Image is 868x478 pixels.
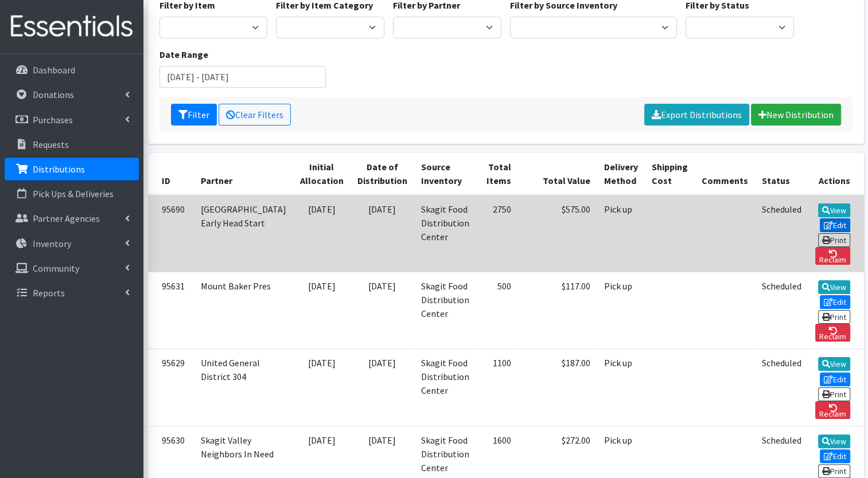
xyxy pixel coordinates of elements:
a: Community [5,257,139,280]
td: [GEOGRAPHIC_DATA] Early Head Start [194,195,293,272]
p: Dashboard [33,64,75,76]
td: [DATE] [293,195,351,272]
th: Comments [695,153,755,195]
td: Mount Baker Pres [194,272,293,348]
a: Partner Agencies [5,207,139,230]
td: 500 [476,272,518,348]
th: Source Inventory [414,153,476,195]
a: Print [818,387,851,401]
p: Requests [33,139,69,150]
td: $187.00 [518,349,597,426]
td: Skagit Food Distribution Center [414,272,476,348]
a: Purchases [5,108,139,131]
p: Reports [33,287,65,299]
img: HumanEssentials [5,7,139,46]
input: January 1, 2011 - December 31, 2011 [159,66,326,88]
td: Scheduled [755,195,808,272]
a: Reclaim [815,324,851,342]
td: Pick up [597,272,645,348]
td: 95631 [148,272,194,348]
td: 95690 [148,195,194,272]
a: Edit [820,295,851,309]
td: 1100 [476,349,518,426]
p: Inventory [33,238,71,249]
a: Print [818,310,851,324]
a: Pick Ups & Deliveries [5,182,139,205]
th: ID [148,153,194,195]
a: View [818,280,851,294]
p: Partner Agencies [33,213,100,224]
a: Export Distributions [644,104,749,126]
td: Skagit Food Distribution Center [414,349,476,426]
p: Purchases [33,114,73,126]
td: [DATE] [351,272,414,348]
a: Edit [820,373,851,386]
p: Distributions [33,163,85,175]
button: Filter [171,104,217,126]
p: Community [33,262,79,274]
th: Actions [808,153,865,195]
td: [DATE] [351,195,414,272]
th: Shipping Cost [645,153,695,195]
a: Clear Filters [219,104,291,126]
th: Delivery Method [597,153,645,195]
td: Pick up [597,349,645,426]
a: Requests [5,133,139,156]
a: Inventory [5,232,139,255]
a: Donations [5,83,139,106]
td: [DATE] [293,349,351,426]
label: Date Range [159,48,208,61]
th: Initial Allocation [293,153,351,195]
td: Skagit Food Distribution Center [414,195,476,272]
th: Total Items [476,153,518,195]
a: View [818,203,851,217]
a: View [818,357,851,371]
a: Reports [5,281,139,304]
p: Donations [33,89,74,100]
a: Print [818,464,851,478]
td: Scheduled [755,272,808,348]
a: Edit [820,218,851,232]
a: Reclaim [815,401,851,419]
td: [DATE] [351,349,414,426]
td: $117.00 [518,272,597,348]
td: $575.00 [518,195,597,272]
th: Total Value [518,153,597,195]
a: Edit [820,449,851,463]
td: 95629 [148,349,194,426]
a: View [818,434,851,448]
td: United General District 304 [194,349,293,426]
td: Pick up [597,195,645,272]
th: Status [755,153,808,195]
td: 2750 [476,195,518,272]
td: [DATE] [293,272,351,348]
a: Distributions [5,158,139,181]
th: Partner [194,153,293,195]
a: Print [818,233,851,247]
a: New Distribution [751,104,841,126]
p: Pick Ups & Deliveries [33,188,114,199]
th: Date of Distribution [351,153,414,195]
td: Scheduled [755,349,808,426]
a: Reclaim [815,247,851,265]
a: Dashboard [5,58,139,81]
